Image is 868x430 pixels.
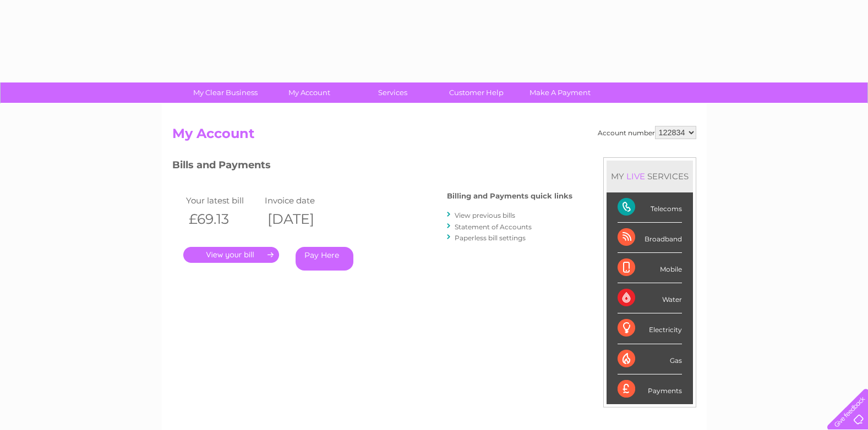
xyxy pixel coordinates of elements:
div: LIVE [624,171,647,181]
th: [DATE] [262,208,341,230]
a: My Account [264,82,354,103]
a: View previous bills [455,211,515,219]
a: Pay Here [296,247,353,271]
div: Water [618,283,682,313]
td: Your latest bill [183,193,263,208]
a: Services [347,82,438,103]
div: MY SERVICES [607,161,693,192]
div: Gas [618,344,682,374]
h2: My Account [172,126,696,147]
h3: Bills and Payments [172,157,572,177]
a: Customer Help [431,82,522,103]
div: Mobile [618,253,682,283]
th: £69.13 [183,208,263,230]
a: Statement of Accounts [455,223,532,231]
a: Make A Payment [515,82,605,103]
div: Payments [618,374,682,404]
div: Electricity [618,313,682,344]
td: Invoice date [262,193,341,208]
h4: Billing and Payments quick links [447,192,572,200]
a: . [183,247,279,263]
div: Telecoms [618,192,682,223]
div: Account number [598,126,696,139]
a: Paperless bill settings [455,234,526,242]
a: My Clear Business [180,82,271,103]
div: Broadband [618,223,682,253]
